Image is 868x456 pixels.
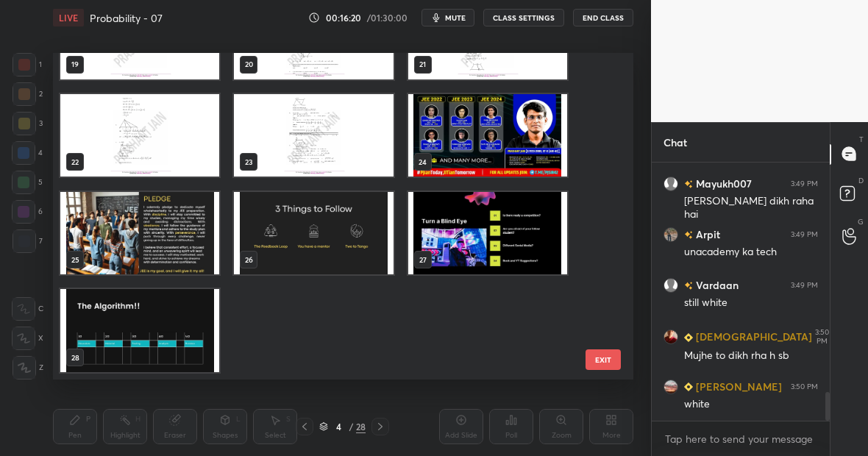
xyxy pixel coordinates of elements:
[234,94,393,177] img: 1754800093737Q6T.pdf
[12,200,43,224] div: 6
[573,9,633,26] button: End Class
[60,290,219,373] img: 1745394475HL6XYH.pdf
[815,328,829,346] div: 3:50 PM
[664,329,678,344] img: 76f603667abe44cf9740913a5c9f9d38.jpg
[684,180,693,188] img: no-rating-badge.077c3623.svg
[356,420,366,433] div: 28
[53,9,84,26] div: LIVE
[445,13,466,23] span: mute
[858,216,864,227] p: G
[331,422,346,431] div: 4
[586,349,621,370] button: EXIT
[791,382,818,391] div: 3:50 PM
[408,192,567,275] img: 1745394475HL6XYH.pdf
[12,171,43,194] div: 5
[13,112,43,135] div: 3
[664,277,678,292] img: default.png
[90,11,163,25] h4: Probability - 07
[791,280,818,289] div: 3:49 PM
[652,163,830,421] div: grid
[859,134,864,145] p: T
[684,349,818,363] div: Mujhe to dikh rha h sb
[791,229,818,238] div: 3:49 PM
[693,379,782,394] h6: [PERSON_NAME]
[684,382,693,391] img: Learner_Badge_beginner_1_8b307cf2a0.svg
[693,227,720,242] h6: Arpit
[693,176,752,191] h6: Mayukh007
[421,9,474,26] button: mute
[483,9,564,26] button: CLASS SETTINGS
[684,194,818,222] div: [PERSON_NAME] dikh raha hai
[684,397,818,412] div: white
[13,82,43,106] div: 2
[684,245,818,260] div: unacademy ka tech
[13,356,43,380] div: Z
[684,332,693,341] img: Learner_Badge_beginner_1_8b307cf2a0.svg
[53,53,608,380] div: grid
[791,179,818,188] div: 3:49 PM
[693,329,812,344] h6: [DEMOGRAPHIC_DATA]
[12,297,43,321] div: C
[12,141,43,165] div: 4
[60,192,219,275] img: 1745394475HL6XYH.pdf
[664,176,678,190] img: default.png
[408,94,567,177] img: 1745394475HL6XYH.pdf
[12,327,43,350] div: X
[684,296,818,310] div: still white
[13,53,42,76] div: 1
[349,422,353,431] div: /
[684,231,693,239] img: no-rating-badge.077c3623.svg
[693,277,739,293] h6: Vardaan
[13,229,43,253] div: 7
[664,379,678,393] img: c92c16959775474e852f4afcd8e2e0eb.jpg
[684,282,693,290] img: no-rating-badge.077c3623.svg
[234,192,393,275] img: 1745394475HL6XYH.pdf
[664,227,678,241] img: fe3db81787df436c9d1543e25dadabd7.jpg
[652,123,699,162] p: Chat
[60,94,219,177] img: 1754800093737Q6T.pdf
[858,175,864,186] p: D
